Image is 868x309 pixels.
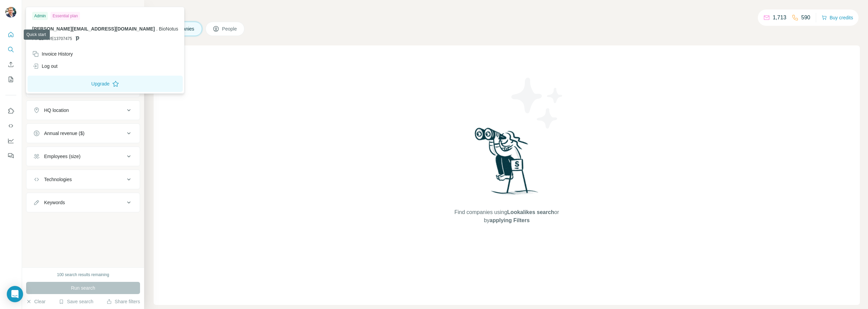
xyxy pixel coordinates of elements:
button: Annual revenue ($) [26,125,140,141]
button: Technologies [26,171,140,188]
button: My lists [5,73,16,85]
span: Find companies using or by [452,208,561,225]
button: Quick start [5,28,16,41]
button: Dashboard [5,135,16,147]
button: Upgrade [27,76,183,92]
button: Use Surfe API [5,120,16,132]
h4: Search [154,8,860,18]
div: Essential plan [51,12,80,20]
button: Clear [26,298,45,305]
div: Invoice History [32,51,73,57]
div: HQ location [44,107,69,114]
div: Log out [32,63,58,70]
img: Surfe Illustration - Woman searching with binoculars [472,126,542,201]
button: Keywords [26,194,140,211]
div: New search [26,6,47,12]
button: Employees (size) [26,148,140,165]
span: Lookalikes search [507,209,554,215]
button: Enrich CSV [5,58,16,71]
img: Surfe Illustration - Stars [507,73,568,134]
span: BioNotus [159,26,178,32]
div: Admin [32,12,48,20]
button: Buy credits [822,13,853,22]
button: Hide [118,4,144,14]
button: Use Surfe on LinkedIn [5,105,16,117]
span: PIPEDRIVE13707475 [32,36,72,42]
button: HQ location [26,102,140,118]
button: Share filters [106,298,140,305]
span: People [222,25,238,32]
div: Annual revenue ($) [44,130,84,137]
div: 100 search results remaining [57,272,109,278]
span: applying Filters [490,217,530,223]
div: Technologies [44,176,72,183]
span: . [156,26,158,32]
p: 590 [801,14,810,22]
p: 1,713 [773,14,786,22]
div: Employees (size) [44,153,80,160]
div: Keywords [44,199,65,206]
button: Search [5,43,16,56]
button: Save search [59,298,93,305]
div: Open Intercom Messenger [7,286,23,302]
span: [PERSON_NAME][EMAIL_ADDRESS][DOMAIN_NAME] [32,26,155,32]
img: Avatar [5,7,16,18]
button: Feedback [5,150,16,162]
